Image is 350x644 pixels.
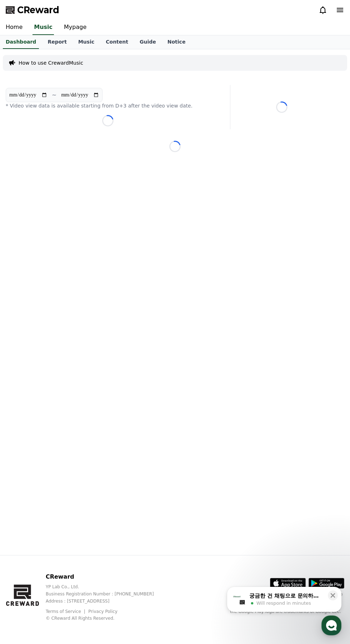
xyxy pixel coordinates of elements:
[47,226,92,244] a: Messages
[46,598,165,604] p: Address : [STREET_ADDRESS]
[106,237,123,243] span: Settings
[100,35,134,49] a: Content
[134,35,162,49] a: Guide
[6,102,210,109] p: * Video view data is available starting from D+3 after the video view date.
[46,615,165,621] p: © CReward All Rights Reserved.
[52,91,56,99] p: ~
[6,4,59,16] a: CReward
[42,35,72,49] a: Report
[46,591,165,597] p: Business Registration Number : [PHONE_NUMBER]
[92,226,137,244] a: Settings
[19,59,83,66] a: How to use CrewardMusic
[59,238,80,243] span: Messages
[46,584,165,590] p: YP Lab Co., Ltd.
[3,35,39,49] a: Dashboard
[46,573,165,581] p: CReward
[46,609,86,614] a: Terms of Service
[162,35,191,49] a: Notice
[72,35,100,49] a: Music
[88,609,117,614] a: Privacy Policy
[32,20,54,35] a: Music
[17,4,59,16] span: CReward
[2,226,47,244] a: Home
[58,20,92,35] a: Mypage
[18,237,31,243] span: Home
